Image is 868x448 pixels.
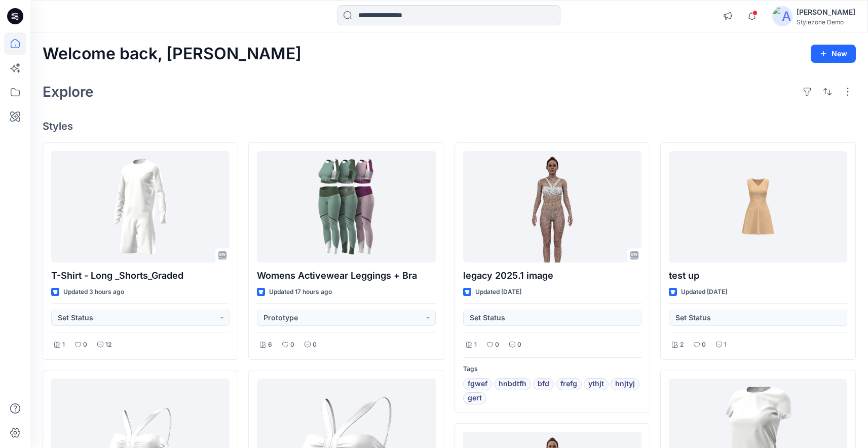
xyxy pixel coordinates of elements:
[772,6,792,26] img: avatar
[43,45,301,63] h2: Welcome back, [PERSON_NAME]
[615,378,635,390] span: hnjtyj
[463,269,641,283] p: legacy 2025.1 image
[83,340,87,350] p: 0
[475,287,521,297] p: Updated [DATE]
[463,151,641,263] a: legacy 2025.1 image
[474,340,477,350] p: 1
[560,378,577,390] span: frefg
[290,340,294,350] p: 0
[268,340,272,350] p: 6
[681,287,727,297] p: Updated [DATE]
[313,340,317,350] p: 0
[468,392,482,404] span: gert
[797,6,855,18] div: [PERSON_NAME]
[51,151,230,263] a: T-Shirt - Long _Shorts_Graded
[62,340,65,350] p: 1
[43,120,856,132] h4: Styles
[680,340,684,350] p: 2
[538,378,549,390] span: bfd
[63,287,124,297] p: Updated 3 hours ago
[724,340,727,350] p: 1
[468,378,487,390] span: fgwef
[105,340,111,350] p: 12
[797,18,855,26] div: Stylezone Demo
[257,151,435,263] a: Womens Activewear Leggings + Bra
[499,378,526,390] span: hnbdtfh
[588,378,604,390] span: ythjt
[269,287,332,297] p: Updated 17 hours ago
[811,45,856,63] button: New
[517,340,521,350] p: 0
[495,340,499,350] p: 0
[51,269,230,283] p: T-Shirt - Long _Shorts_Graded
[43,84,94,100] h2: Explore
[702,340,706,350] p: 0
[463,364,641,375] p: Tags
[257,269,435,283] p: Womens Activewear Leggings + Bra
[669,269,847,283] p: test up
[669,151,847,263] a: test up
